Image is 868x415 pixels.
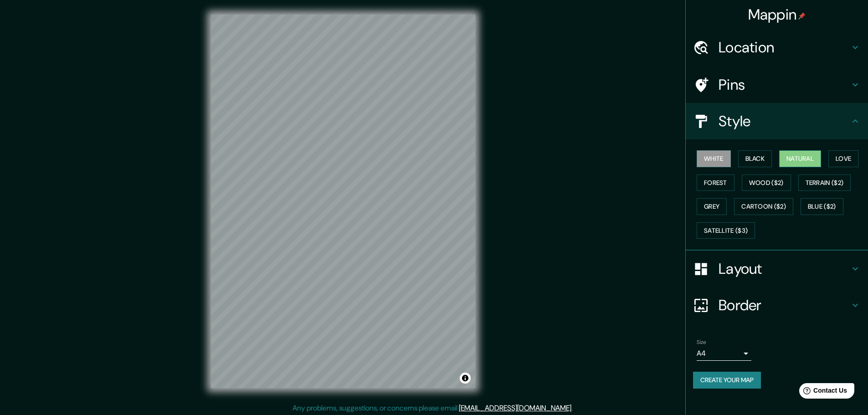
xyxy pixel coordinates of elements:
button: Natural [779,150,821,167]
p: Any problems, suggestions, or concerns please email . [293,403,573,414]
div: Pins [686,67,868,103]
button: Toggle attribution [460,373,471,384]
label: Size [697,338,706,346]
div: Layout [686,251,868,287]
a: [EMAIL_ADDRESS][DOMAIN_NAME] [459,403,571,413]
button: Grey [697,198,727,215]
h4: Style [719,112,850,130]
div: Style [686,103,868,139]
div: A4 [697,346,751,361]
img: pin-icon.png [798,12,806,20]
canvas: Map [211,15,475,388]
button: Terrain ($2) [798,174,851,191]
h4: Pins [719,76,850,94]
button: Create your map [693,372,761,389]
div: Location [686,29,868,66]
button: Blue ($2) [801,198,843,215]
button: Satellite ($3) [697,222,755,239]
div: Border [686,287,868,323]
h4: Mappin [748,5,806,24]
h4: Border [719,296,850,314]
div: . [573,403,574,414]
h4: Location [719,38,850,56]
div: . [574,403,576,414]
button: Cartoon ($2) [734,198,793,215]
button: White [697,150,731,167]
iframe: Help widget launcher [787,379,858,405]
button: Forest [697,174,734,191]
button: Wood ($2) [742,174,791,191]
button: Love [828,150,858,167]
button: Black [738,150,772,167]
h4: Layout [719,260,850,278]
